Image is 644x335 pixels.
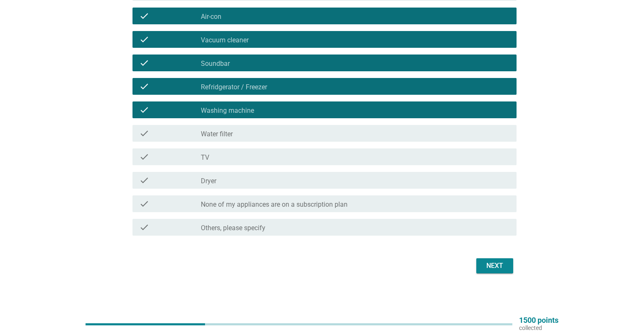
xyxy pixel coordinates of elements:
[201,83,267,91] label: Refridgerator / Freezer
[201,177,216,185] label: Dryer
[519,324,558,332] p: collected
[201,106,254,115] label: Washing machine
[139,34,149,44] i: check
[139,58,149,68] i: check
[139,128,149,138] i: check
[139,81,149,91] i: check
[139,199,149,209] i: check
[139,152,149,162] i: check
[201,224,265,232] label: Others, please specify
[476,258,513,273] button: Next
[139,105,149,115] i: check
[201,36,249,44] label: Vacuum cleaner
[201,130,233,138] label: Water filter
[201,153,209,162] label: TV
[483,261,506,271] div: Next
[201,60,230,68] label: Soundbar
[139,11,149,21] i: check
[201,13,221,21] label: Air-con
[201,200,348,209] label: None of my appliances are on a subscription plan
[519,317,558,324] p: 1500 points
[139,175,149,185] i: check
[139,222,149,232] i: check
